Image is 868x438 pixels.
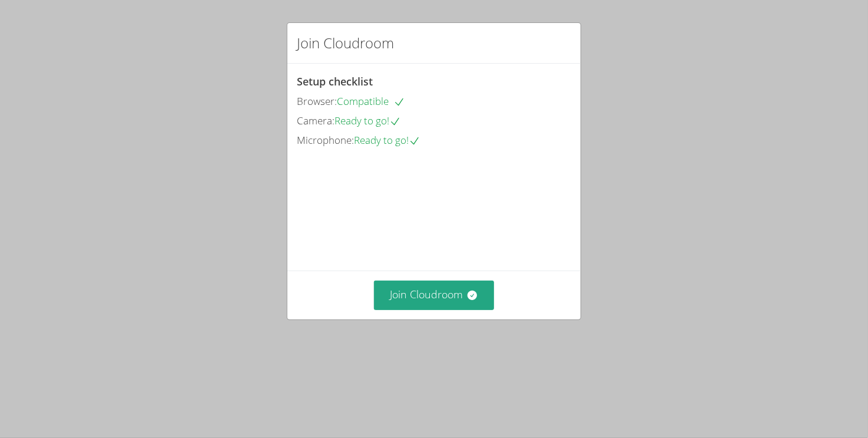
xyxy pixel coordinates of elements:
[334,114,401,127] span: Ready to go!
[337,94,405,108] span: Compatible
[374,281,495,309] button: Join Cloudroom
[297,114,334,127] span: Camera:
[297,133,354,147] span: Microphone:
[297,32,394,54] h2: Join Cloudroom
[297,74,373,88] span: Setup checklist
[297,94,337,108] span: Browser:
[354,133,420,147] span: Ready to go!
